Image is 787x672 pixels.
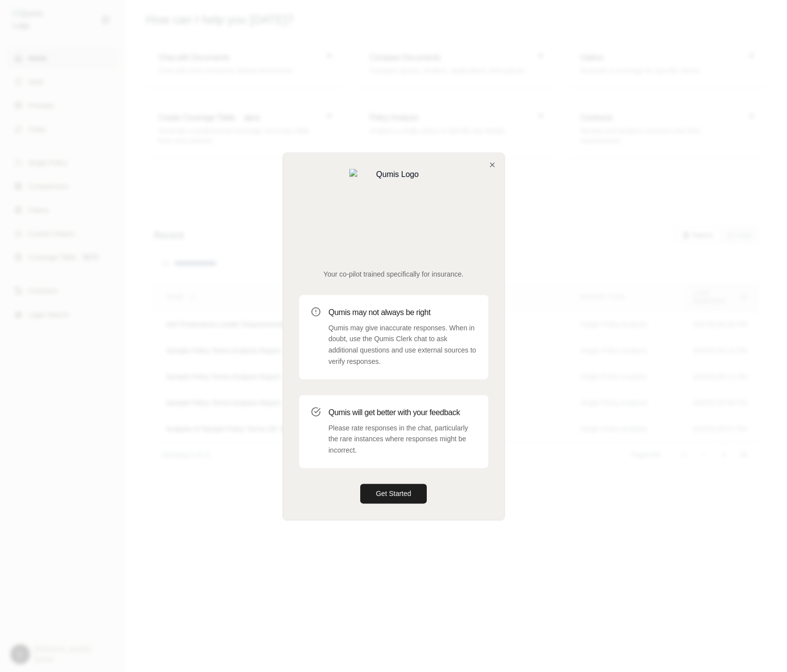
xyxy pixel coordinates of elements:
p: Qumis may give inaccurate responses. When in doubt, use the Qumis Clerk chat to ask additional qu... [329,322,477,367]
h3: Qumis may not always be right [329,307,477,318]
h3: Qumis will get better with your feedback [329,407,477,419]
p: Your co-pilot trained specifically for insurance. [299,269,488,279]
img: Qumis Logo [349,169,438,257]
button: Get Started [360,484,427,503]
p: Please rate responses in the chat, particularly the rare instances where responses might be incor... [329,423,477,456]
